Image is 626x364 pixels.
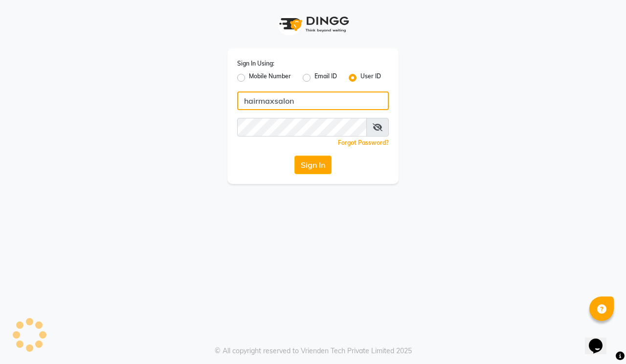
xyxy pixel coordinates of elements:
input: Username [237,118,367,136]
input: Username [237,91,389,110]
a: Forgot Password? [338,139,389,146]
button: Sign In [294,156,332,174]
label: Email ID [314,72,337,84]
label: User ID [360,72,381,84]
label: Sign In Using: [237,59,274,68]
img: logo1.svg [274,10,352,39]
iframe: chat widget [585,325,616,354]
label: Mobile Number [249,72,291,84]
